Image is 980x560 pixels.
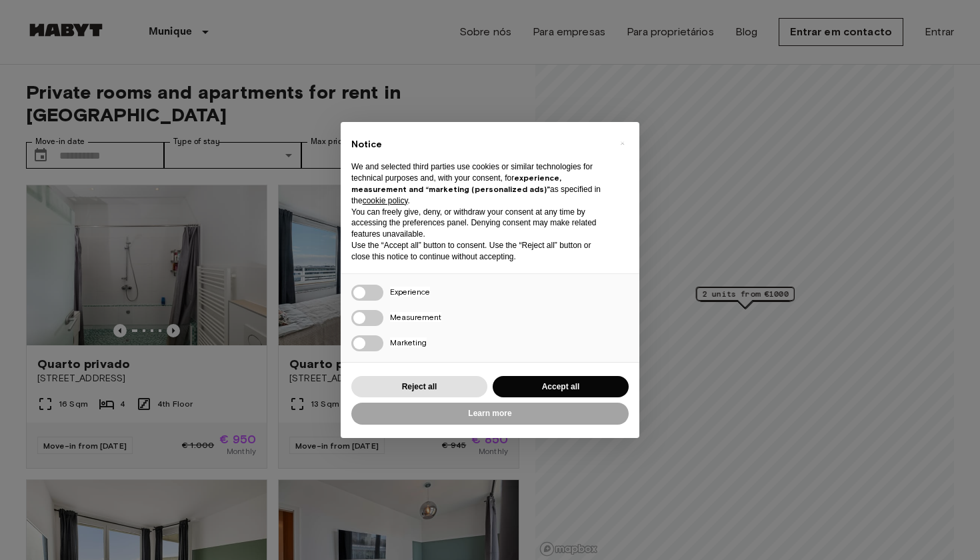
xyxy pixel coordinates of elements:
[390,337,427,347] span: Marketing
[390,312,441,322] span: Measurement
[351,207,607,240] p: You can freely give, deny, or withdraw your consent at any time by accessing the preferences pane...
[351,240,607,263] p: Use the “Accept all” button to consent. Use the “Reject all” button or close this notice to conti...
[351,376,487,398] button: Reject all
[390,287,430,297] span: Experience
[363,196,408,205] a: cookie policy
[351,138,607,151] h2: Notice
[351,403,629,425] button: Learn more
[493,376,629,398] button: Accept all
[620,135,625,151] span: ×
[351,161,607,206] p: We and selected third parties use cookies or similar technologies for technical purposes and, wit...
[351,173,561,194] strong: experience, measurement and “marketing (personalized ads)”
[611,133,633,154] button: Close this notice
